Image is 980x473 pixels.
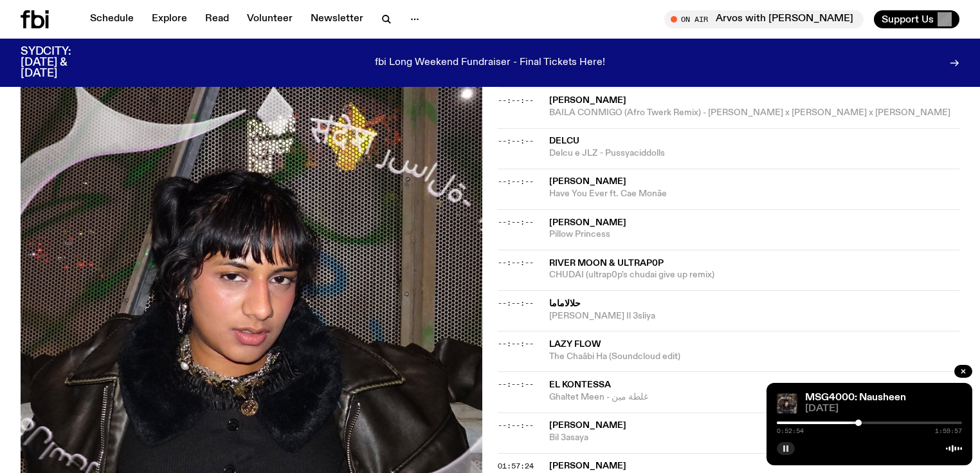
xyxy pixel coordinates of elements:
[777,428,804,434] span: 0:52:54
[498,463,534,470] button: 01:57:24
[549,269,959,281] span: CHUDAI (ultrap0p's chudai give up remix)
[882,14,934,25] span: Support Us
[549,310,959,322] span: [PERSON_NAME] Il 3sliya
[498,379,534,389] span: --:--:--
[82,10,141,28] a: Schedule
[498,95,534,106] span: --:--:--
[549,218,626,227] span: [PERSON_NAME]
[549,147,959,160] span: Delcu e JLZ - Pussyaciddolls
[549,432,959,444] span: Bil 3asaya
[498,298,534,308] span: --:--:--
[197,10,237,28] a: Read
[664,10,864,28] button: On AirArvos with [PERSON_NAME]
[498,257,534,268] span: --:--:--
[549,340,601,349] span: Lazy Flow
[549,136,579,145] span: Delcu
[498,136,534,146] span: --:--:--
[549,188,959,200] span: Have You Ever ft. Cae Monāe
[498,420,534,431] span: --:--:--
[549,96,626,105] span: [PERSON_NAME]
[303,10,371,28] a: Newsletter
[549,391,959,403] span: Ghaltet Meen - غلطة مين
[874,10,959,28] button: Support Us
[498,461,534,471] span: 01:57:24
[935,428,962,434] span: 1:59:57
[805,404,962,414] span: [DATE]
[549,107,959,119] span: BAILA CONMIGO (Afro Twerk Remix) - [PERSON_NAME] x [PERSON_NAME] x [PERSON_NAME]
[144,10,195,28] a: Explore
[549,259,664,268] span: River Moon & Ultrap0p
[239,10,300,28] a: Volunteer
[498,339,534,349] span: --:--:--
[549,380,611,389] span: El Kontessa
[549,228,959,241] span: Pillow Princess
[21,46,103,79] h3: SYDCITY: [DATE] & [DATE]
[549,177,626,186] span: [PERSON_NAME]
[549,461,626,470] span: [PERSON_NAME]
[549,421,626,430] span: [PERSON_NAME]
[549,351,959,363] span: The Chaâbi Ha (Soundcloud edit)
[805,393,906,403] a: MSG4000: Nausheen
[498,217,534,227] span: --:--:--
[549,299,581,308] span: حلالاماما
[375,57,605,69] p: fbi Long Weekend Fundraiser - Final Tickets Here!
[498,176,534,187] span: --:--:--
